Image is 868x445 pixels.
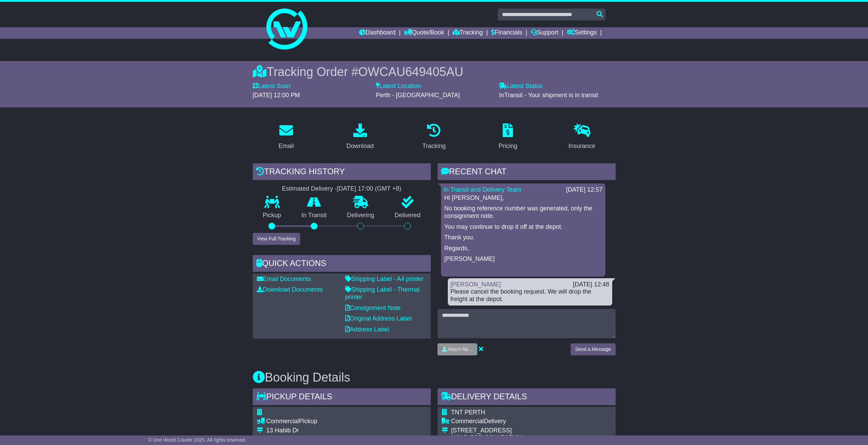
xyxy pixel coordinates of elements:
[384,212,431,219] p: Delivered
[451,434,583,442] div: HOLD FOR COLLECTION
[359,27,396,39] a: Dashboard
[257,286,323,293] a: Download Documents
[566,186,603,194] div: [DATE] 12:57
[266,427,421,434] div: 13 Habib Dr
[253,185,431,193] div: Estimated Delivery -
[345,286,420,300] a: Shipping Label - Thermal printer
[494,121,522,153] a: Pricing
[444,234,602,241] p: Thank you.
[274,121,298,153] a: Email
[345,276,424,282] a: Shipping Label - A4 printer
[569,142,595,151] div: Insurance
[444,245,602,252] p: Regards,
[438,163,616,182] div: RECENT CHAT
[266,418,299,425] span: Commercial
[358,65,463,79] span: OWCAU649405AU
[451,418,583,425] div: Delivery
[253,388,431,407] div: Pickup Details
[253,371,616,384] h3: Booking Details
[337,212,385,219] p: Delivering
[266,418,421,425] div: Pickup
[491,27,522,39] a: Financials
[278,142,294,151] div: Email
[453,27,483,39] a: Tracking
[451,427,583,434] div: [STREET_ADDRESS]
[444,186,521,193] a: In Transit and Delivery Team
[291,212,337,219] p: In Transit
[418,121,450,153] a: Tracking
[342,121,378,153] a: Download
[531,27,558,39] a: Support
[571,343,615,355] button: Send a Message
[347,142,374,151] div: Download
[422,142,445,151] div: Tracking
[376,83,421,90] label: Latest Location
[253,64,616,79] div: Tracking Order #
[345,315,412,322] a: Original Address Label
[148,437,247,443] span: © One World Courier 2025. All rights reserved.
[345,326,389,333] a: Address Label
[499,92,598,99] span: InTransit - Your shipment is in transit
[564,121,600,153] a: Insurance
[451,418,484,425] span: Commercial
[573,281,609,288] div: [DATE] 12:48
[444,194,602,202] p: Hi [PERSON_NAME],
[444,223,602,231] p: You may continue to drop it off at the depot.
[438,388,616,407] div: Delivery Details
[451,281,501,288] a: [PERSON_NAME]
[345,305,401,311] a: Consignment Note
[404,27,444,39] a: Quote/Book
[253,212,292,219] p: Pickup
[253,255,431,273] div: Quick Actions
[253,83,291,90] label: Latest Scan
[444,255,602,263] p: [PERSON_NAME]
[253,163,431,182] div: Tracking history
[257,276,311,282] a: Email Documents
[451,409,485,416] span: TNT PERTH
[444,205,602,220] p: No booking reference number was generated, only the consignment note.
[376,92,460,99] span: Perth - [GEOGRAPHIC_DATA]
[451,288,609,303] div: Please cancel the booking request. We will drop the freight at the depot.
[499,142,517,151] div: Pricing
[567,27,597,39] a: Settings
[253,233,300,245] button: View Full Tracking
[499,83,543,90] label: Latest Status
[337,185,401,193] div: [DATE] 17:00 (GMT +8)
[253,92,300,99] span: [DATE] 12:00 PM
